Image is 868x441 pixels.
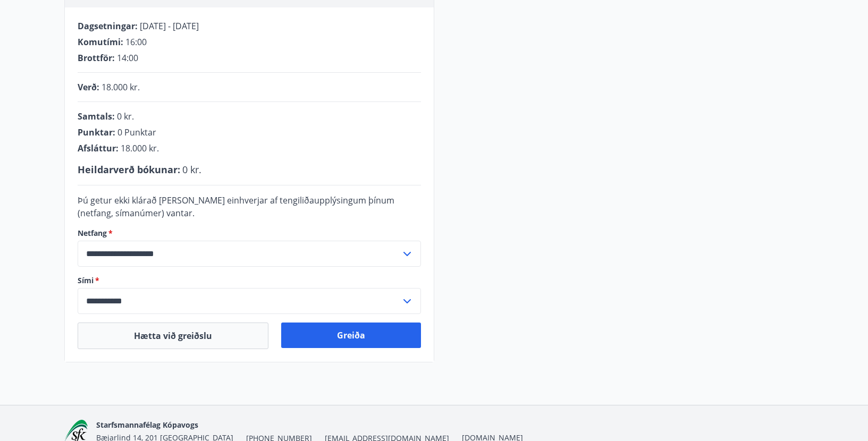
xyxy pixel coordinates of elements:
[78,52,115,64] span: Brottför :
[78,228,421,239] label: Netfang
[117,111,134,122] span: 0 kr.
[102,81,140,93] span: 18.000 kr.
[117,52,138,64] span: 14:00
[121,142,159,154] span: 18.000 kr.
[140,20,199,32] span: [DATE] - [DATE]
[78,81,99,93] span: Verð :
[78,275,421,286] label: Sími
[78,194,394,219] span: Þú getur ekki klárað [PERSON_NAME] einhverjar af tengiliðaupplýsingum þínum (netfang, símanúmer) ...
[125,36,147,48] span: 16:00
[281,323,421,348] button: Greiða
[78,36,123,48] span: Komutími :
[78,20,138,32] span: Dagsetningar :
[78,111,115,122] span: Samtals :
[78,323,268,349] button: Hætta við greiðslu
[78,126,115,138] span: Punktar :
[182,163,201,176] span: 0 kr.
[78,142,119,154] span: Afsláttur :
[117,126,156,138] span: 0 Punktar
[96,420,198,430] span: Starfsmannafélag Kópavogs
[78,163,180,176] span: Heildarverð bókunar :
